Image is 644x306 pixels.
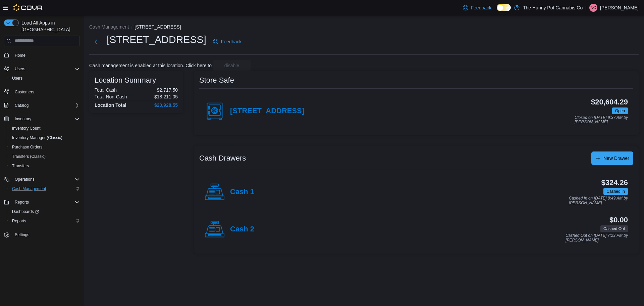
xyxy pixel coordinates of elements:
[12,175,80,183] span: Operations
[210,35,244,48] a: Feedback
[600,4,639,12] p: [PERSON_NAME]
[13,4,43,11] img: Cova
[199,154,246,162] h3: Cash Drawers
[230,225,254,234] h4: Cash 2
[154,94,178,99] p: $18,211.05
[585,4,587,12] p: |
[12,101,31,110] button: Catalog
[603,226,625,232] span: Cashed Out
[1,198,83,207] button: Reports
[589,4,597,12] div: Nick Cirinna
[1,114,83,124] button: Inventory
[9,185,49,193] a: Cash Management
[12,163,29,169] span: Transfers
[213,60,251,71] button: disable
[497,11,497,11] span: Dark Mode
[230,107,304,116] h4: [STREET_ADDRESS]
[12,135,62,140] span: Inventory Manager (Classic)
[107,33,206,46] h1: [STREET_ADDRESS]
[9,134,65,142] a: Inventory Manager (Classic)
[1,230,83,239] button: Settings
[15,177,35,182] span: Operations
[601,179,628,187] h3: $324.26
[12,198,32,206] button: Reports
[575,116,628,125] p: Closed on [DATE] 9:37 AM by [PERSON_NAME]
[199,76,234,84] h3: Store Safe
[603,188,628,195] span: Cashed In
[9,134,80,142] span: Inventory Manager (Classic)
[95,76,156,84] h3: Location Summary
[590,4,596,12] span: NC
[9,217,29,225] a: Reports
[12,230,80,239] span: Settings
[9,185,80,193] span: Cash Management
[12,115,34,123] button: Inventory
[609,216,628,224] h3: $0.00
[157,87,178,93] p: $2,717.50
[15,66,25,72] span: Users
[15,89,34,95] span: Customers
[12,175,37,183] button: Operations
[9,162,32,170] a: Transfers
[224,62,239,69] span: disable
[606,188,625,194] span: Cashed In
[12,51,28,59] a: Home
[9,217,80,225] span: Reports
[12,231,32,239] a: Settings
[9,143,80,151] span: Purchase Orders
[7,207,83,216] a: Dashboards
[600,225,628,232] span: Cashed Out
[615,108,625,114] span: Open
[7,124,83,133] button: Inventory Count
[15,53,25,58] span: Home
[603,155,629,162] span: New Drawer
[9,74,80,82] span: Users
[12,65,28,73] button: Users
[12,186,46,191] span: Cash Management
[1,101,83,110] button: Catalog
[9,124,43,132] a: Inventory Count
[497,4,511,11] input: Dark Mode
[9,124,80,132] span: Inventory Count
[12,76,22,81] span: Users
[9,143,45,151] a: Purchase Orders
[89,24,129,30] button: Cash Management
[221,38,241,45] span: Feedback
[569,196,628,205] p: Cashed In on [DATE] 8:49 AM by [PERSON_NAME]
[460,1,494,14] a: Feedback
[95,87,117,93] h6: Total Cash
[230,188,254,196] h4: Cash 1
[12,198,80,206] span: Reports
[12,126,41,131] span: Inventory Count
[15,232,29,237] span: Settings
[591,151,633,165] button: New Drawer
[591,98,628,106] h3: $20,604.29
[523,4,583,12] p: The Hunny Pot Cannabis Co
[9,152,80,161] span: Transfers (Classic)
[89,35,103,48] button: Next
[95,102,126,108] h4: Location Total
[12,115,80,123] span: Inventory
[7,216,83,226] button: Reports
[7,161,83,171] button: Transfers
[1,87,83,97] button: Customers
[7,74,83,83] button: Users
[1,50,83,60] button: Home
[12,88,37,96] a: Customers
[95,94,127,99] h6: Total Non-Cash
[1,64,83,74] button: Users
[7,142,83,152] button: Purchase Orders
[154,102,178,108] h4: $20,928.55
[566,233,628,243] p: Cashed Out on [DATE] 7:23 PM by [PERSON_NAME]
[12,65,80,73] span: Users
[89,63,212,68] p: Cash management is enabled at this location. Click here to
[9,208,42,216] a: Dashboards
[135,24,181,30] button: [STREET_ADDRESS]
[12,144,43,150] span: Purchase Orders
[15,200,29,205] span: Reports
[7,133,83,142] button: Inventory Manager (Classic)
[7,152,83,161] button: Transfers (Classic)
[12,154,46,159] span: Transfers (Classic)
[89,24,639,32] nav: An example of EuiBreadcrumbs
[9,152,48,161] a: Transfers (Classic)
